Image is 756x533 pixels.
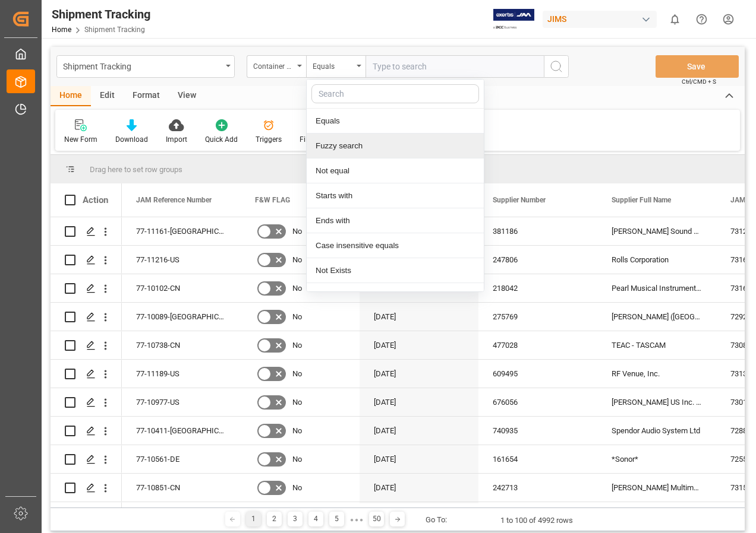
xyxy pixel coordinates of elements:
[426,514,447,526] div: Go To:
[478,331,597,359] div: 477028
[51,388,122,417] div: Press SPACE to select this row.
[597,246,716,274] div: Rolls Corporation
[64,134,97,145] div: New Form
[478,246,597,274] div: 247806
[253,58,294,72] div: Container Number
[169,86,205,106] div: View
[292,417,302,445] span: No
[307,134,484,158] div: Fuzzy search
[307,233,484,258] div: Case insensitive equals
[360,388,478,416] div: [DATE]
[51,274,122,303] div: Press SPACE to select this row.
[292,332,302,359] span: No
[52,26,71,34] a: Home
[292,360,302,388] span: No
[543,8,661,30] button: JIMS
[307,183,484,208] div: Starts with
[83,195,108,205] div: Action
[682,77,716,86] span: Ctrl/CMD + S
[205,134,238,145] div: Quick Add
[124,86,169,106] div: Format
[597,502,716,530] div: Pearl Musical Instrument
[478,474,597,502] div: 242713
[292,303,302,331] span: No
[307,109,484,134] div: Equals
[51,86,91,106] div: Home
[360,474,478,502] div: [DATE]
[122,331,241,359] div: 77-10738-CN
[544,55,569,78] button: search button
[267,512,282,526] div: 2
[311,84,479,103] input: Search
[360,445,478,473] div: [DATE]
[308,512,323,526] div: 4
[122,445,241,473] div: 77-10561-DE
[478,360,597,388] div: 609495
[292,275,302,302] span: No
[597,388,716,416] div: [PERSON_NAME] US Inc. (Zound)
[597,303,716,331] div: [PERSON_NAME] ([GEOGRAPHIC_DATA]) - USD
[122,388,241,416] div: 77-10977-US
[51,474,122,502] div: Press SPACE to select this row.
[247,55,306,78] button: open menu
[360,303,478,331] div: [DATE]
[366,55,544,78] input: Type to search
[478,417,597,445] div: 740935
[255,196,290,204] span: F&W FLAG
[292,474,302,502] span: No
[292,246,302,274] span: No
[122,474,241,502] div: 77-10851-CN
[307,208,484,233] div: Ends with
[51,331,122,360] div: Press SPACE to select this row.
[360,417,478,445] div: [DATE]
[292,218,302,245] span: No
[612,196,671,204] span: Supplier Full Name
[597,474,716,502] div: [PERSON_NAME] Multimedia [GEOGRAPHIC_DATA]
[115,134,148,145] div: Download
[478,303,597,331] div: 275769
[307,258,484,283] div: Not Exists
[597,417,716,445] div: Spendor Audio System Ltd
[122,246,241,274] div: 77-11216-US
[543,11,657,28] div: JIMS
[306,55,366,78] button: close menu
[478,388,597,416] div: 676056
[292,503,302,530] span: No
[51,417,122,445] div: Press SPACE to select this row.
[597,217,716,245] div: [PERSON_NAME] Sound LLC
[51,445,122,474] div: Press SPACE to select this row.
[500,515,573,526] div: 1 to 100 of 4992 rows
[478,502,597,530] div: 1244
[360,502,478,530] div: [DATE]
[350,515,363,524] div: ● ● ●
[661,6,688,33] button: show 0 new notifications
[313,58,353,72] div: Equals
[493,9,534,30] img: Exertis%20JAM%20-%20Email%20Logo.jpg_1722504956.jpg
[52,5,150,23] div: Shipment Tracking
[90,165,182,174] span: Drag here to set row groups
[63,58,222,73] div: Shipment Tracking
[300,134,338,145] div: File Browser
[91,86,124,106] div: Edit
[122,502,241,530] div: 77-10101-TW
[51,502,122,531] div: Press SPACE to select this row.
[493,196,546,204] span: Supplier Number
[122,217,241,245] div: 77-11161-[GEOGRAPHIC_DATA]
[329,512,344,526] div: 5
[122,360,241,388] div: 77-11189-US
[307,158,484,183] div: Not equal
[656,55,739,78] button: Save
[288,512,303,526] div: 3
[51,246,122,274] div: Press SPACE to select this row.
[256,134,282,145] div: Triggers
[597,360,716,388] div: RF Venue, Inc.
[360,331,478,359] div: [DATE]
[478,445,597,473] div: 161654
[360,360,478,388] div: [DATE]
[597,331,716,359] div: TEAC - TASCAM
[369,512,384,526] div: 50
[597,274,716,302] div: Pearl Musical Instrument ([GEOGRAPHIC_DATA])
[292,446,302,473] span: No
[122,303,241,331] div: 77-10089-[GEOGRAPHIC_DATA]
[478,274,597,302] div: 218042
